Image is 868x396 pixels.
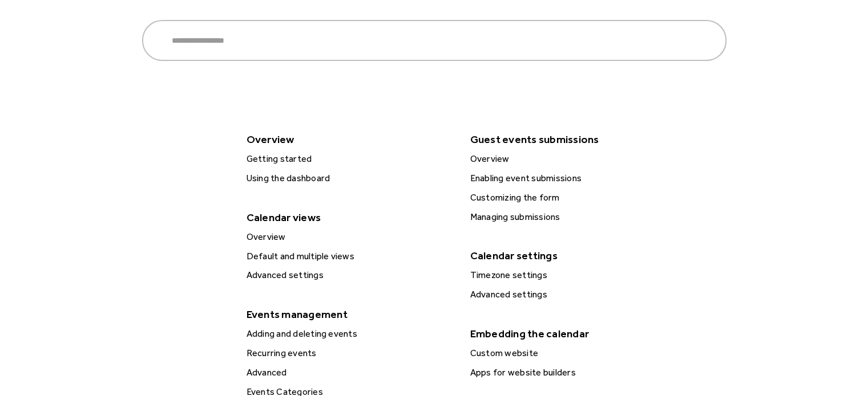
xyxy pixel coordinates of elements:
a: Enabling event submissions [466,171,680,186]
a: Apps for website builders [466,365,680,380]
a: Advanced settings [242,268,457,283]
a: Overview [242,230,457,244]
a: Timezone settings [466,268,680,283]
a: Recurring events [242,346,457,361]
div: Advanced [243,365,457,380]
a: Managing submissions [466,210,680,224]
a: Overview [466,152,680,166]
div: Custom website [467,346,680,361]
a: Default and multiple views [242,249,457,264]
div: Advanced settings [467,287,680,302]
div: Overview [243,230,457,244]
div: Default and multiple views [243,249,457,264]
div: Customizing the form [467,190,680,205]
div: Embedding the calendar [465,324,679,344]
div: Recurring events [243,346,457,361]
div: Managing submissions [467,210,680,224]
div: Calendar settings [465,246,679,266]
a: Customizing the form [466,190,680,205]
a: Getting started [242,152,457,166]
div: Calendar views [241,207,455,227]
a: Advanced settings [466,287,680,302]
div: Timezone settings [467,268,680,283]
div: Overview [241,129,455,149]
a: Custom website [466,346,680,361]
div: Events management [241,304,455,324]
div: Adding and deleting events [243,326,457,341]
div: Apps for website builders [467,365,680,380]
div: Overview [467,152,680,166]
div: Guest events submissions [465,129,679,149]
a: Adding and deleting events [242,326,457,341]
a: Advanced [242,365,457,380]
div: Enabling event submissions [467,171,680,186]
div: Advanced settings [243,268,457,283]
a: Using the dashboard [242,171,457,186]
div: Using the dashboard [243,171,457,186]
div: Getting started [243,152,457,166]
